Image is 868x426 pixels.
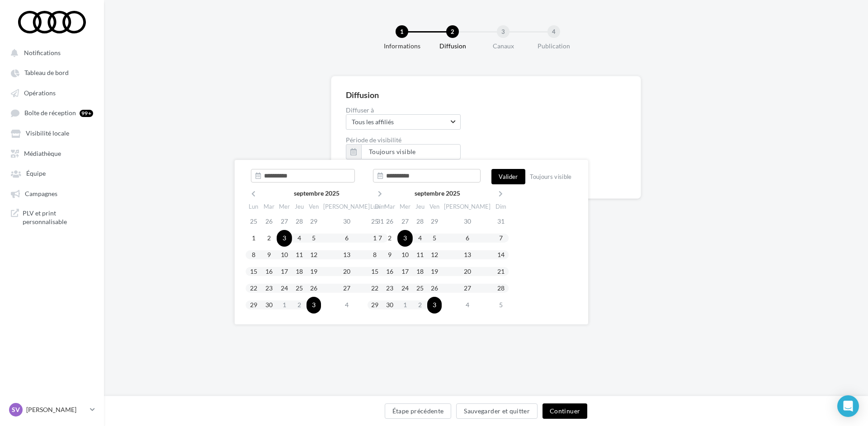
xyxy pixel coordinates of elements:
[525,42,583,51] div: Publication
[5,145,99,161] a: Médiathèque
[413,213,427,230] td: 28
[261,280,277,297] td: 23
[346,91,379,99] div: Diffusion
[382,297,397,314] td: 30
[346,137,626,143] label: Période de visibilité
[382,187,493,200] th: septembre 2025
[5,165,99,181] a: Équipe
[385,403,452,419] button: Étape précédente
[292,263,307,280] td: 18
[5,185,99,201] a: Campagnes
[346,114,461,130] span: myselect activate
[397,230,413,247] td: 3
[346,114,461,130] div: myselect
[292,247,307,263] td: 11
[397,280,413,297] td: 24
[307,297,321,314] td: 3
[25,190,57,197] span: Campagnes
[245,247,261,263] td: 8
[373,42,431,51] div: Informations
[5,84,99,101] a: Opérations
[26,405,86,414] p: [PERSON_NAME]
[277,213,292,230] td: 27
[442,297,493,314] td: 4
[427,200,442,213] th: Ven
[24,89,56,97] span: Opérations
[5,44,95,61] button: Notifications
[292,213,307,230] td: 28
[368,263,382,280] td: 15
[321,247,372,263] td: 13
[261,247,277,263] td: 9
[261,230,277,247] td: 2
[24,109,76,117] span: Boîte de réception
[12,405,20,414] span: SV
[493,297,509,314] td: 5
[413,230,427,247] td: 4
[382,230,397,247] td: 2
[307,230,321,247] td: 5
[368,213,382,230] td: 25
[245,213,261,230] td: 25
[307,263,321,280] td: 19
[413,200,427,213] th: Jeu
[397,263,413,280] td: 17
[446,25,459,38] div: 2
[261,297,277,314] td: 30
[493,230,509,247] td: 7
[424,42,481,51] div: Diffusion
[307,200,321,213] th: Ven
[321,280,372,297] td: 27
[292,230,307,247] td: 4
[245,200,261,213] th: Lun
[24,49,61,56] span: Notifications
[307,247,321,263] td: 12
[346,107,626,113] label: Diffuser à
[277,280,292,297] td: 24
[292,280,307,297] td: 25
[368,247,382,263] td: 8
[474,42,532,51] div: Canaux
[277,200,292,213] th: Mer
[261,200,277,213] th: Mar
[442,200,493,213] th: [PERSON_NAME]
[321,297,372,314] td: 4
[413,263,427,280] td: 18
[368,280,382,297] td: 22
[5,64,99,80] a: Tableau de bord
[542,403,587,419] button: Continuer
[5,205,99,230] a: PLV et print personnalisable
[321,200,372,213] th: [PERSON_NAME]
[261,213,277,230] td: 26
[442,247,493,263] td: 13
[397,247,413,263] td: 10
[526,171,576,182] button: Toujours visible
[321,230,372,247] td: 6
[442,230,493,247] td: 6
[493,263,509,280] td: 21
[491,169,525,184] button: Valider
[427,297,442,314] td: 3
[321,263,372,280] td: 20
[382,200,397,213] th: Mar
[397,297,413,314] td: 1
[245,230,261,247] td: 1
[245,297,261,314] td: 29
[413,247,427,263] td: 11
[382,263,397,280] td: 16
[382,280,397,297] td: 23
[321,213,372,230] td: 30
[427,263,442,280] td: 19
[24,69,69,77] span: Tableau de bord
[397,213,413,230] td: 27
[369,148,416,155] span: Toujours visible
[7,401,97,418] a: SV [PERSON_NAME]
[427,280,442,297] td: 26
[361,144,461,159] button: Toujours visible
[277,230,292,247] td: 3
[261,187,372,200] th: septembre 2025
[382,213,397,230] td: 26
[352,117,448,126] span: Tous les affiliés
[442,213,493,230] td: 30
[493,280,509,297] td: 28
